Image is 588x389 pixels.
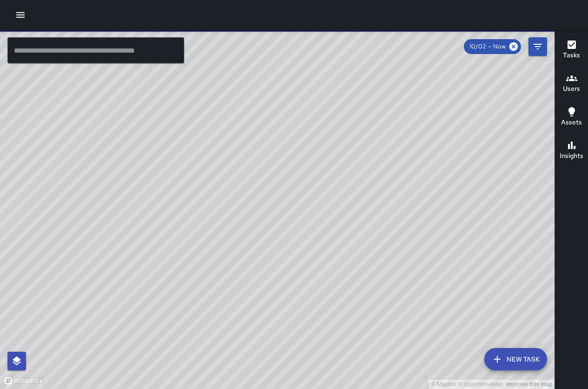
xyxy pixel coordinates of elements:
h6: Assets [561,117,582,128]
span: 10/02 — Now [464,42,511,51]
button: Users [555,67,588,101]
button: Tasks [555,34,588,67]
h6: Tasks [563,50,580,61]
h6: Insights [560,151,583,161]
div: 10/02 — Now [464,39,521,54]
button: New Task [484,348,547,370]
button: Insights [555,134,588,168]
button: Assets [555,101,588,134]
h6: Users [563,84,580,94]
button: Filters [528,37,547,56]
